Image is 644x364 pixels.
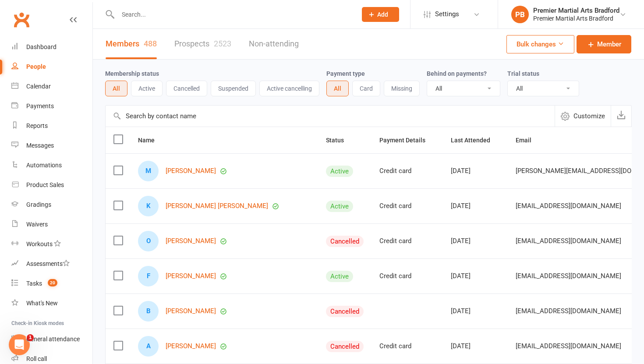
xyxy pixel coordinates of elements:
[26,260,70,267] div: Assessments
[326,70,365,77] label: Payment type
[26,122,48,129] div: Reports
[249,29,299,59] a: Non-attending
[9,334,30,355] iframe: Intercom live chat
[11,254,92,274] a: Assessments
[326,201,353,212] div: Active
[451,135,500,145] button: Last Attended
[533,14,619,22] div: Premier Martial Arts Bradford
[555,106,611,127] button: Customize
[379,343,435,350] div: Credit card
[511,6,529,23] div: PB
[451,237,500,245] div: [DATE]
[11,175,92,195] a: Product Sales
[326,137,354,144] span: Status
[573,111,605,121] span: Customize
[166,343,216,350] a: [PERSON_NAME]
[27,334,34,341] span: 1
[435,4,459,24] span: Settings
[11,274,92,293] a: Tasks 20
[26,240,53,247] div: Workouts
[138,135,164,145] button: Name
[352,81,380,96] button: Card
[26,63,46,70] div: People
[506,35,574,53] button: Bulk changes
[138,231,159,251] div: O
[11,116,92,136] a: Reports
[26,83,51,90] div: Calendar
[11,293,92,313] a: What's New
[214,39,231,48] div: 2523
[115,8,350,21] input: Search...
[516,303,621,319] span: [EMAIL_ADDRESS][DOMAIN_NAME]
[516,198,621,214] span: [EMAIL_ADDRESS][DOMAIN_NAME]
[138,266,159,286] div: F
[105,70,159,77] label: Membership status
[516,135,541,145] button: Email
[11,234,92,254] a: Workouts
[326,341,364,352] div: Cancelled
[174,29,231,59] a: Prospects2523
[11,96,92,116] a: Payments
[26,162,62,169] div: Automations
[11,215,92,234] a: Waivers
[11,9,32,31] a: Clubworx
[516,338,621,354] span: [EMAIL_ADDRESS][DOMAIN_NAME]
[166,272,216,280] a: [PERSON_NAME]
[577,35,631,53] a: Member
[379,237,435,245] div: Credit card
[516,137,541,144] span: Email
[211,81,256,96] button: Suspended
[451,137,500,144] span: Last Attended
[11,77,92,96] a: Calendar
[259,81,319,96] button: Active cancelling
[379,137,435,144] span: Payment Details
[11,329,92,349] a: General attendance kiosk mode
[11,57,92,77] a: People
[138,301,159,322] div: B
[138,161,159,181] div: M
[26,102,54,110] div: Payments
[26,280,42,287] div: Tasks
[516,268,621,284] span: [EMAIL_ADDRESS][DOMAIN_NAME]
[11,155,92,175] a: Automations
[451,307,500,315] div: [DATE]
[166,237,216,245] a: [PERSON_NAME]
[138,137,164,144] span: Name
[326,271,353,282] div: Active
[166,81,207,96] button: Cancelled
[11,136,92,155] a: Messages
[26,201,51,208] div: Gradings
[326,166,353,177] div: Active
[326,81,349,96] button: All
[26,355,47,362] div: Roll call
[26,181,64,188] div: Product Sales
[138,196,159,216] div: K
[144,39,157,48] div: 488
[26,300,58,307] div: What's New
[26,221,48,228] div: Waivers
[26,43,57,50] div: Dashboard
[427,70,487,77] label: Behind on payments?
[26,336,80,343] div: General attendance
[362,7,399,22] button: Add
[326,306,364,317] div: Cancelled
[106,106,555,127] input: Search by contact name
[379,272,435,280] div: Credit card
[507,70,539,77] label: Trial status
[451,343,500,350] div: [DATE]
[379,167,435,175] div: Credit card
[166,202,268,210] a: [PERSON_NAME] [PERSON_NAME]
[451,167,500,175] div: [DATE]
[451,202,500,210] div: [DATE]
[597,39,621,49] span: Member
[451,272,500,280] div: [DATE]
[106,29,157,59] a: Members488
[166,307,216,315] a: [PERSON_NAME]
[379,202,435,210] div: Credit card
[11,37,92,57] a: Dashboard
[105,81,127,96] button: All
[166,167,216,175] a: [PERSON_NAME]
[11,195,92,215] a: Gradings
[48,279,57,286] span: 20
[326,135,354,145] button: Status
